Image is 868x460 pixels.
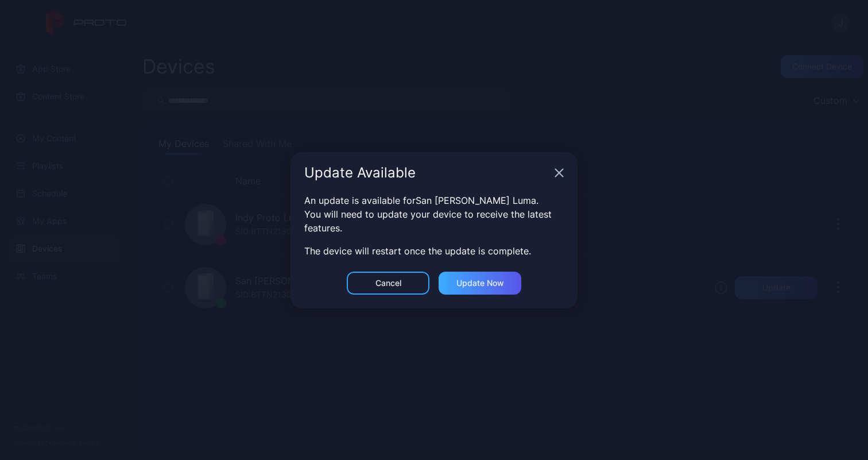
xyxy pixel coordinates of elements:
div: The device will restart once the update is complete. [304,244,564,258]
button: Cancel [347,272,429,295]
div: Update Available [304,166,550,180]
button: Update now [439,272,521,295]
div: Update now [456,279,504,288]
div: Cancel [375,279,401,288]
div: You will need to update your device to receive the latest features. [304,207,564,235]
div: An update is available for San [PERSON_NAME] Luma . [304,194,564,207]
